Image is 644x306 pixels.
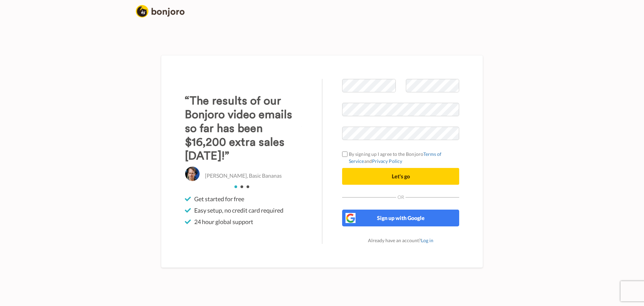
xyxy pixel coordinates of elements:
[349,151,442,164] a: Terms of Service
[136,5,184,17] img: logo_full.png
[342,150,459,165] label: By signing up I agree to the Bonjoro and
[377,215,425,221] span: Sign up with Google
[194,206,283,214] span: Easy setup, no credit card required
[342,168,459,185] button: Let's go
[396,195,406,200] span: Or
[372,158,402,164] a: Privacy Policy
[368,237,433,243] span: Already have an account?
[194,195,244,203] span: Get started for free
[194,218,253,226] span: 24 hour global support
[185,94,302,163] h3: “The results of our Bonjoro video emails so far has been $16,200 extra sales [DATE]!”
[185,166,200,181] img: Christo Hall, Basic Bananas
[342,151,347,157] input: By signing up I agree to the BonjoroTerms of ServiceandPrivacy Policy
[205,172,282,180] p: [PERSON_NAME], Basic Bananas
[392,173,410,179] span: Let's go
[342,210,459,226] button: Sign up with Google
[421,237,433,243] a: Log in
